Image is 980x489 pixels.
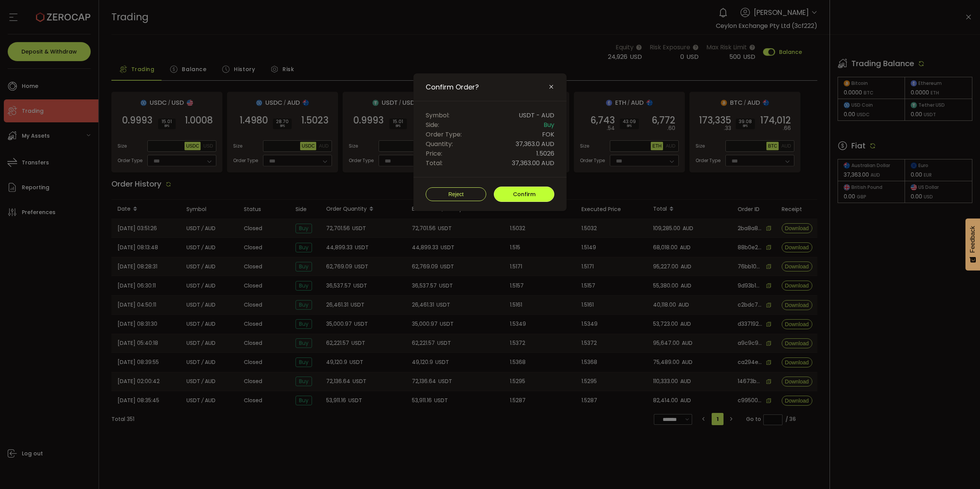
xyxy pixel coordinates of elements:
span: Buy [544,120,554,130]
iframe: Chat Widget [942,452,980,489]
span: Total: [426,158,443,168]
span: Feedback [969,226,976,253]
span: Order Type: [426,130,462,139]
span: 1.5026 [536,149,554,158]
button: Feedback - Show survey [965,218,980,270]
span: Confirm Order? [426,83,479,92]
button: Confirm [494,187,554,202]
span: Quantity: [426,139,453,149]
span: 37,363.0 AUD [516,139,554,149]
span: Price: [426,149,442,158]
button: Close [548,84,554,91]
span: FOK [542,130,554,139]
span: USDT - AUD [519,110,554,120]
span: Confirm [513,190,536,198]
span: Reject [448,191,464,197]
span: Side: [426,120,439,130]
span: Symbol: [426,110,449,120]
span: 37,363.00 AUD [512,158,554,168]
div: Confirm Order? [413,73,567,211]
button: Reject [426,187,486,201]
